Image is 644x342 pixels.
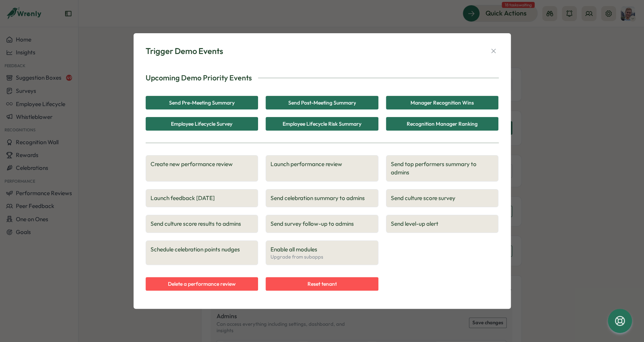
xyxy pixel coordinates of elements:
span: Create new performance review [151,160,254,168]
div: Trigger Demo Events [146,45,223,57]
p: Upcoming Demo Priority Events [146,72,252,84]
span: Employee Lifecycle Survey [171,117,232,130]
button: Recognition Manager Ranking [386,117,499,131]
span: Send survey follow-up to admins [271,220,373,228]
button: Launch performance review [266,155,378,182]
button: Create new performance review [146,155,258,182]
button: Employee Lifecycle Survey [146,117,258,131]
button: Send Pre-Meeting Summary [146,96,258,109]
span: Schedule celebration points nudges [151,245,254,254]
span: Send top performers summary to admins [391,160,494,177]
button: Reset tenant [266,277,378,291]
button: Send level-up alert [386,215,499,233]
span: Send culture score results to admins [151,220,254,228]
span: Employee Lifecycle Risk Summary [283,117,361,130]
button: Manager Recognition Wins [386,96,499,109]
span: Recognition Manager Ranking [407,117,478,130]
span: Send level-up alert [391,220,494,228]
button: Send celebration summary to admins [266,189,378,207]
button: Schedule celebration points nudges [146,240,258,265]
span: Launch feedback [DATE] [151,194,254,202]
button: Enable all modulesUpgrade from subapps [266,240,378,265]
button: Send survey follow-up to admins [266,215,378,233]
span: Send Pre-Meeting Summary [169,96,235,109]
button: Send culture score survey [386,189,499,207]
button: Send Post-Meeting Summary [266,96,378,109]
button: Delete a performance review [146,277,258,291]
span: Manager Recognition Wins [410,96,474,109]
button: Send top performers summary to admins [386,155,499,182]
span: Send celebration summary to admins [271,194,373,202]
span: Delete a performance review [168,277,236,290]
span: Reset tenant [307,277,337,290]
button: Employee Lifecycle Risk Summary [266,117,378,131]
span: Enable all modules [271,245,373,254]
span: Launch performance review [271,160,373,168]
span: Send culture score survey [391,194,494,202]
span: Upgrade from subapps [271,254,373,260]
span: Send Post-Meeting Summary [288,96,356,109]
button: Send culture score results to admins [146,215,258,233]
button: Launch feedback [DATE] [146,189,258,207]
